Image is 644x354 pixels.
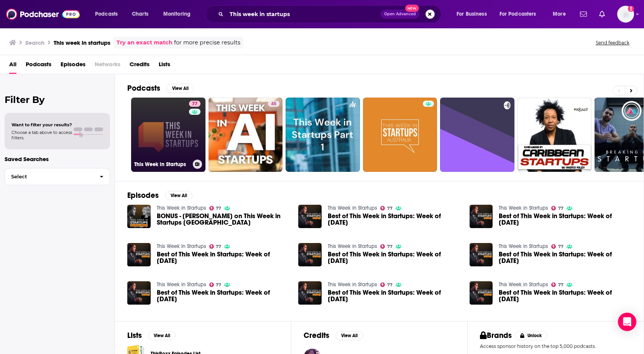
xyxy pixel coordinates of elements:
a: PodcastsView All [127,83,194,93]
span: Best of This Week in Startups: Week of [DATE] [157,251,289,264]
button: Open AdvancedNew [381,10,419,19]
span: For Business [457,9,487,20]
a: CreditsView All [304,331,363,340]
a: This Week in Startups [328,243,377,250]
a: 77 [551,282,563,287]
button: open menu [158,8,200,20]
a: Show notifications dropdown [596,8,608,21]
button: View All [166,84,194,93]
a: This Week in Startups [499,243,548,250]
span: 77 [387,207,393,210]
h2: Brands [480,331,512,340]
a: 77 [189,101,200,107]
span: 77 [192,100,197,108]
a: 77 [209,206,222,210]
button: open menu [451,8,496,20]
a: Credits [130,58,149,74]
button: Select [5,168,110,185]
a: 45 [209,98,283,172]
a: Lists [159,58,170,74]
a: EpisodesView All [127,191,192,200]
img: Best of This Week in Startups: Week of November 23rd, 2020 [127,281,151,305]
span: Want to filter your results? [11,122,72,127]
h2: Filter By [5,94,110,105]
span: Best of This Week in Startups: Week of [DATE] [328,213,460,226]
img: Best of This Week in Startups: Week of August 31st, 2020 [298,205,322,228]
span: Monitoring [163,9,191,20]
h2: Credits [304,331,329,340]
span: 77 [387,283,393,287]
img: Best of This Week in Startups: Week of August 24th, 2020 [470,281,493,305]
a: Best of This Week in Startups: Week of August 24th, 2020 [499,289,631,302]
span: Best of This Week in Startups: Week of [DATE] [328,289,460,302]
h3: This week in startups [54,39,110,46]
a: This Week in Startups [499,281,548,288]
a: Show notifications dropdown [577,8,590,21]
a: This Week in Startups [157,281,206,288]
p: Access sponsor history on the top 5,000 podcasts. [480,343,631,349]
img: BONUS - Jason on This Week in Startups Australia [127,205,151,228]
span: Best of This Week in Startups: Week of [DATE] [499,289,631,302]
img: Best of This Week in Startups: Week of September 14th, 2020 [470,205,493,228]
span: Choose a tab above to access filters. [11,130,72,140]
a: Best of This Week in Startups: Week of August 17th, 2020 [328,289,460,302]
p: Saved Searches [5,155,110,163]
span: BONUS - [PERSON_NAME] on This Week in Startups [GEOGRAPHIC_DATA] [157,213,289,226]
a: Podcasts [26,58,51,74]
button: open menu [90,8,128,20]
a: Best of This Week in Startups: Week of October 5th, 2020 [157,251,289,264]
span: All [9,58,16,74]
a: Best of This Week in Startups: Week of October 5th, 2020 [127,243,151,266]
button: View All [335,331,363,340]
button: Send feedback [593,39,632,46]
span: For Podcasters [499,9,536,20]
a: Best of This Week in Startups: Week of September 14th, 2020 [499,213,631,226]
h2: Lists [127,331,142,340]
span: Best of This Week in Startups: Week of [DATE] [328,251,460,264]
a: 45 [268,101,279,107]
a: Best of This Week in Startups: Week of November 23rd, 2020 [157,289,289,302]
a: Best of This Week in Startups: Week of November 9th, 2020 [499,251,631,264]
svg: Add a profile image [628,6,634,12]
a: This Week in Startups [157,205,206,211]
a: This Week in Startups [157,243,206,250]
img: Podchaser - Follow, Share and Rate Podcasts [6,7,80,21]
span: 77 [216,207,221,210]
a: Best of This Week in Startups: Week of August 17th, 2020 [298,281,322,305]
a: 77 [209,244,222,249]
button: open menu [495,8,547,20]
span: Best of This Week in Startups: Week of [DATE] [157,289,289,302]
a: This Week in Startups [499,205,548,211]
button: View All [148,331,176,340]
span: More [553,9,566,20]
img: Best of This Week in Startups: Week of November 9th, 2020 [470,243,493,266]
img: User Profile [617,6,634,23]
span: Best of This Week in Startups: Week of [DATE] [499,213,631,226]
span: Logged in as patiencebaldacci [617,6,634,23]
button: Unlock [515,331,547,340]
img: Best of This Week in Startups: Week of October 12th, 2020 [298,243,322,266]
a: Try an exact match [117,38,172,47]
a: 77 [380,206,393,210]
a: Best of This Week in Startups: Week of August 31st, 2020 [328,213,460,226]
span: 77 [387,245,393,248]
button: View All [165,191,192,200]
span: 45 [271,100,276,108]
span: 77 [558,283,563,287]
span: 77 [558,245,563,248]
a: 77 [551,206,563,210]
a: BONUS - Jason on This Week in Startups Australia [157,213,289,226]
a: 77 [380,282,393,287]
a: Episodes [61,58,85,74]
a: Best of This Week in Startups: Week of October 12th, 2020 [328,251,460,264]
